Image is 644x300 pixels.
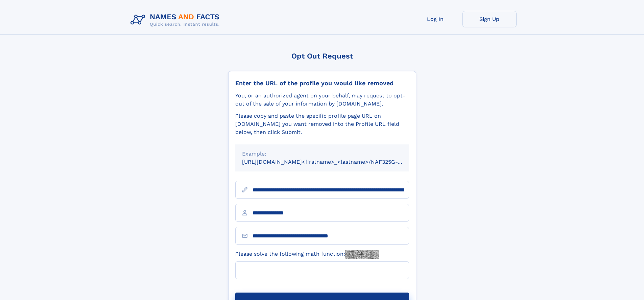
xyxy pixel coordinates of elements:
[128,11,225,29] img: Logo Names and Facts
[408,11,462,27] a: Log In
[228,52,416,60] div: Opt Out Request
[235,79,409,87] div: Enter the URL of the profile you would like removed
[235,112,409,136] div: Please copy and paste the specific profile page URL on [DOMAIN_NAME] you want removed into the Pr...
[242,150,402,158] div: Example:
[242,159,422,165] small: [URL][DOMAIN_NAME]<firstname>_<lastname>/NAF325G-xxxxxxxx
[462,11,517,27] a: Sign Up
[235,250,379,259] label: Please solve the following math function:
[235,92,409,108] div: You, or an authorized agent on your behalf, may request to opt-out of the sale of your informatio...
